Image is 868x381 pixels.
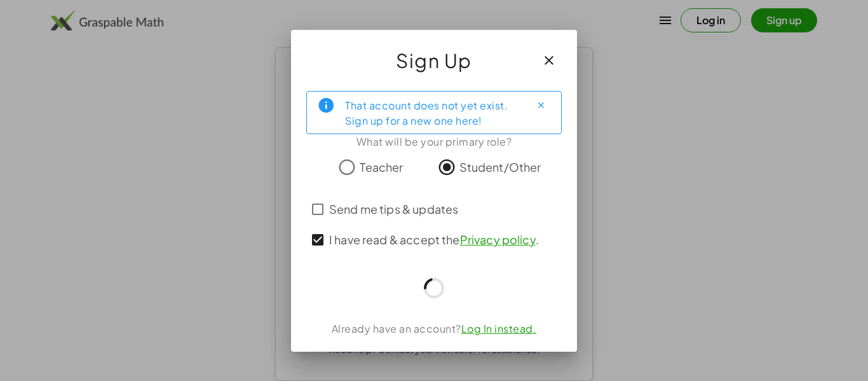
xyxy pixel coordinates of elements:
span: Teacher [360,158,403,176]
span: Sign Up [396,45,472,76]
button: Close [531,95,551,116]
a: Privacy policy [460,232,536,247]
div: That account does not yet exist. Sign up for a new one here! [345,97,520,128]
span: Student/Other [459,158,541,176]
div: What will be your primary role? [306,134,562,149]
span: I have read & accept the . [329,231,539,248]
a: Log In instead. [461,322,537,335]
div: Already have an account? [306,321,562,336]
span: Send me tips & updates [329,200,458,218]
